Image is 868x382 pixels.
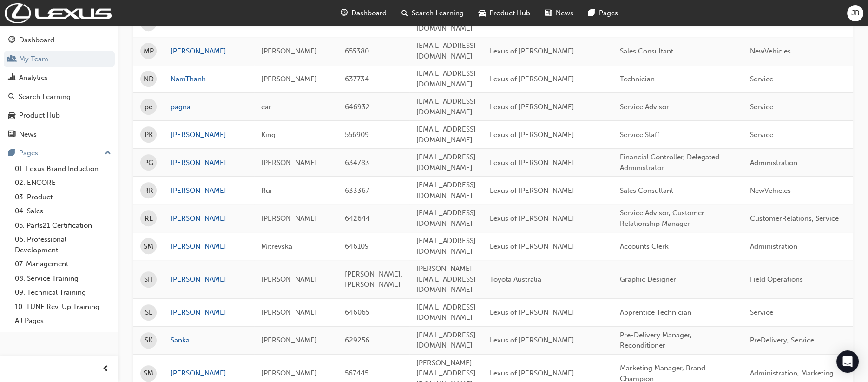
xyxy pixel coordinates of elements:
a: [PERSON_NAME] [171,185,247,196]
span: Lexus of [PERSON_NAME] [490,308,574,316]
span: [EMAIL_ADDRESS][DOMAIN_NAME] [416,41,476,60]
span: search-icon [8,93,15,101]
span: Lexus of [PERSON_NAME] [490,369,574,377]
span: pages-icon [8,149,15,158]
span: Mitrevska [261,242,292,250]
span: 646109 [345,242,369,250]
span: [EMAIL_ADDRESS][DOMAIN_NAME] [416,97,476,116]
a: 07. Management [11,257,115,271]
img: Trak [5,3,112,23]
a: Product Hub [4,107,115,124]
span: Lexus of [PERSON_NAME] [490,75,574,83]
a: Sanka [171,335,247,346]
a: 02. ENCORE [11,176,115,190]
span: Service Advisor, Customer Relationship Manager [620,209,704,228]
span: Lexus of [PERSON_NAME] [490,186,574,195]
span: Service Staff [620,131,659,139]
span: pages-icon [588,7,595,19]
span: 567445 [345,369,368,377]
span: [EMAIL_ADDRESS][DOMAIN_NAME] [416,125,476,144]
div: Analytics [19,72,48,83]
div: Dashboard [19,35,54,46]
span: [EMAIL_ADDRESS][DOMAIN_NAME] [416,181,476,200]
a: [PERSON_NAME] [171,274,247,285]
span: ear [261,103,271,111]
a: 09. Technical Training [11,285,115,300]
a: guage-iconDashboard [333,4,394,23]
span: [PERSON_NAME] [261,275,317,283]
span: [PERSON_NAME] [261,75,317,83]
a: news-iconNews [538,4,581,23]
span: PK [145,130,153,140]
button: DashboardMy TeamAnalyticsSearch LearningProduct HubNews [4,30,115,145]
span: people-icon [8,55,15,64]
span: Lexus of [PERSON_NAME] [490,336,574,344]
span: SK [145,335,152,346]
span: news-icon [8,131,15,139]
span: ND [144,74,154,85]
a: search-iconSearch Learning [394,4,471,23]
a: [PERSON_NAME] [171,368,247,379]
span: Graphic Designer [620,275,676,283]
span: 556909 [345,131,369,139]
span: Service [750,308,773,316]
button: Pages [4,145,115,162]
span: Accounts Clerk [620,242,669,250]
span: SH [144,274,153,285]
span: [EMAIL_ADDRESS][DOMAIN_NAME] [416,69,476,88]
span: Lexus of [PERSON_NAME] [490,19,574,27]
span: 637734 [345,75,369,83]
span: SL [145,307,152,318]
span: news-icon [545,7,552,19]
a: [PERSON_NAME] [171,130,247,140]
a: pagna [171,102,247,112]
span: 642644 [345,214,370,223]
span: PreDelivery, Service [750,336,814,344]
div: Product Hub [19,110,60,121]
a: 05. Parts21 Certification [11,218,115,233]
span: 646932 [345,103,370,111]
span: [PERSON_NAME] [261,369,317,377]
span: NewVehicles [750,47,791,55]
span: Dashboard [351,8,387,19]
span: MP [144,46,154,57]
span: Lexus of [PERSON_NAME] [490,242,574,250]
span: NewVehicles [750,186,791,195]
span: Austin [261,19,281,27]
span: Sales Consultant [620,47,673,55]
span: [PERSON_NAME].[PERSON_NAME] [345,270,402,289]
span: 634783 [345,158,369,167]
a: 06. Professional Development [11,232,115,257]
span: Pages [599,8,618,19]
span: Financial Controller, Delegated Administrator [620,153,719,172]
span: 629256 [345,336,369,344]
span: Lexus of [PERSON_NAME] [490,158,574,167]
a: [PERSON_NAME] [171,241,247,252]
span: Service [750,75,773,83]
span: Service [750,19,773,27]
a: My Team [4,51,115,68]
span: 633367 [345,186,369,195]
span: 520185 [345,19,368,27]
a: car-iconProduct Hub [471,4,538,23]
span: Lexus of [PERSON_NAME] [490,214,574,223]
span: Toyota Australia [490,275,541,283]
span: SM [144,241,153,252]
span: Search Learning [412,8,464,19]
span: 646065 [345,308,369,316]
a: Search Learning [4,88,115,105]
span: PG [144,158,153,168]
span: SM [144,368,153,379]
span: News [556,8,573,19]
span: [PERSON_NAME][EMAIL_ADDRESS][DOMAIN_NAME] [416,264,476,294]
span: Service [750,103,773,111]
span: [EMAIL_ADDRESS][DOMAIN_NAME] [416,13,476,33]
span: Lexus of [PERSON_NAME] [490,47,574,55]
span: Sales Consultant [620,186,673,195]
span: Service [750,131,773,139]
div: News [19,129,37,140]
a: [PERSON_NAME] [171,46,247,57]
span: Lexus of [PERSON_NAME] [490,103,574,111]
